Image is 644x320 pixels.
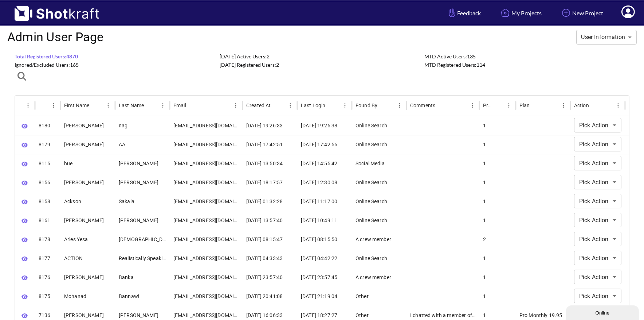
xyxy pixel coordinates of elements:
[170,249,243,268] div: actionrealisticallyspeaking@gmail.com
[60,211,115,230] div: Christopher
[479,192,516,211] div: 1
[352,154,407,173] div: Social Media
[15,53,78,59] span: Total Registered Users: 4870
[613,100,623,111] button: Menu
[285,100,295,111] button: Menu
[35,173,60,192] div: 8156
[220,53,270,59] span: [DATE] Active Users: 2
[19,158,31,170] button: View
[243,287,297,306] div: 2025-10-13 20:41:08
[60,230,115,249] div: Arles Yesa
[352,230,407,249] div: A crew member
[340,100,350,111] button: Menu
[19,120,31,132] button: View
[243,230,297,249] div: 2025-10-14 08:15:47
[447,9,481,17] span: Feedback
[301,103,326,108] div: Last Login
[297,249,352,268] div: 2025-10-14 04:42:22
[378,100,388,111] button: Sort
[566,304,640,320] iframe: chat widget
[297,116,352,135] div: 2025-10-14 19:26:38
[246,103,271,108] div: Created At
[19,234,31,246] button: View
[145,100,155,111] button: Sort
[35,135,60,154] div: 8179
[479,287,516,306] div: 1
[115,287,170,306] div: Bannawi
[35,154,60,173] div: 8115
[19,196,31,208] button: View
[243,192,297,211] div: 2025-10-12 01:32:28
[170,135,243,154] div: c.nvb47@gmail.com
[479,135,516,154] div: 1
[576,30,637,45] div: User Information
[499,7,511,19] img: Home Icon
[170,230,243,249] div: arlesyc2108@gmail.com
[35,211,60,230] div: 8161
[479,268,516,287] div: 1
[23,100,33,111] button: Menu
[519,103,530,108] div: Plan
[352,192,407,211] div: Online Search
[115,116,170,135] div: nag
[479,173,516,192] div: 1
[243,268,297,287] div: 2025-10-13 23:57:40
[352,249,407,268] div: Online Search
[531,100,541,111] button: Sort
[231,100,241,111] button: Menu
[115,135,170,154] div: AA
[410,103,435,108] div: Comments
[7,30,104,45] h4: Admin User Page
[297,230,352,249] div: 2025-10-14 08:15:50
[19,272,31,284] button: View
[447,7,457,19] img: Hand Icon
[352,287,407,306] div: Other
[243,135,297,154] div: 2025-10-14 17:42:51
[60,154,115,173] div: hue
[173,103,186,108] div: Email
[243,211,297,230] div: 2025-10-12 13:57:40
[297,192,352,211] div: 2025-10-14 11:17:00
[158,100,168,111] button: Menu
[297,268,352,287] div: 2025-10-13 23:57:45
[35,249,60,268] div: 8177
[297,154,352,173] div: 2025-10-14 14:55:42
[243,116,297,135] div: 2025-10-14 19:26:33
[19,177,31,189] button: View
[352,173,407,192] div: Online Search
[352,135,407,154] div: Online Search
[494,100,504,111] button: Sort
[574,103,589,108] div: Action
[574,251,621,265] div: Pick Action
[60,287,115,306] div: Mohanad
[103,100,113,111] button: Menu
[115,268,170,287] div: Banka
[90,100,101,111] button: Sort
[60,116,115,135] div: Shanu
[170,211,243,230] div: staufferc1@montclair.edu
[560,7,572,19] img: Add Icon
[119,103,144,108] div: Last Name
[15,62,79,68] span: Ignored/Excluded Users: 165
[297,173,352,192] div: 2025-10-14 12:30:08
[170,192,243,211] div: acksonsakala433@gmail.com
[297,135,352,154] div: 2025-10-14 17:42:56
[504,100,514,111] button: Menu
[479,116,516,135] div: 1
[574,213,621,227] div: Pick Action
[479,154,516,173] div: 1
[352,116,407,135] div: Online Search
[115,249,170,268] div: Realistically Speaking
[467,100,478,111] button: Menu
[272,100,282,111] button: Sort
[60,135,115,154] div: Amjad
[35,268,60,287] div: 8176
[424,62,485,68] span: MTD Registered Users: 114
[19,139,31,151] button: View
[39,100,50,111] button: Sort
[494,3,547,23] a: My Projects
[574,118,621,132] div: Pick Action
[574,137,621,151] div: Pick Action
[483,103,493,108] div: Projects Started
